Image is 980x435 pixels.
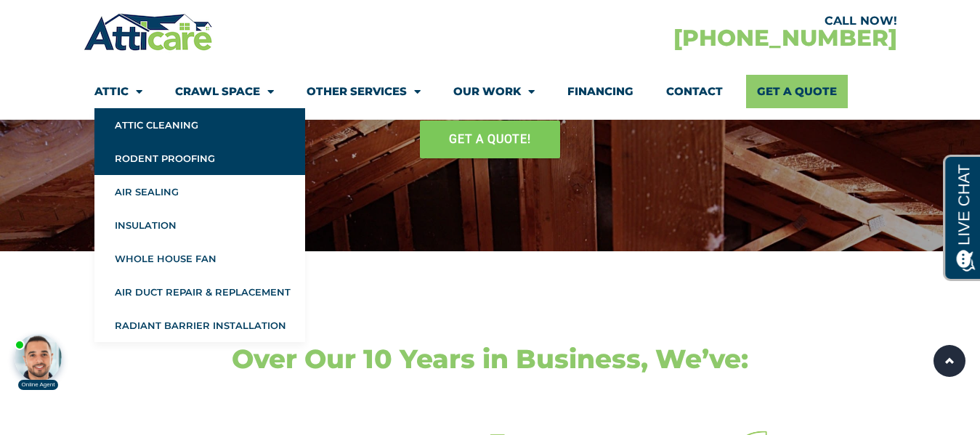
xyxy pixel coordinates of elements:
a: GET A QUOTE! [420,121,560,158]
span: Opens a chat window [36,12,117,30]
ul: Attic [94,108,305,342]
a: Air Sealing [94,175,305,208]
a: Attic Cleaning [94,108,305,142]
a: Contact [666,75,723,108]
nav: Menu [94,75,886,108]
a: Attic [94,75,142,108]
a: Whole House Fan [94,242,305,275]
h3: Over Our 10 Years in Business, We’ve: [91,346,890,372]
a: Insulation [94,208,305,242]
a: Our Work [453,75,535,108]
span: GET A QUOTE! [449,128,531,151]
a: Rodent Proofing [94,142,305,175]
a: Other Services [307,75,421,108]
div: CALL NOW! [490,15,897,27]
a: Crawl Space [175,75,274,108]
a: Radiant Barrier Installation [94,309,305,342]
iframe: Chat Invitation [7,319,80,391]
a: Get A Quote [746,75,848,108]
a: Financing [567,75,633,108]
a: Air Duct Repair & Replacement [94,275,305,309]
